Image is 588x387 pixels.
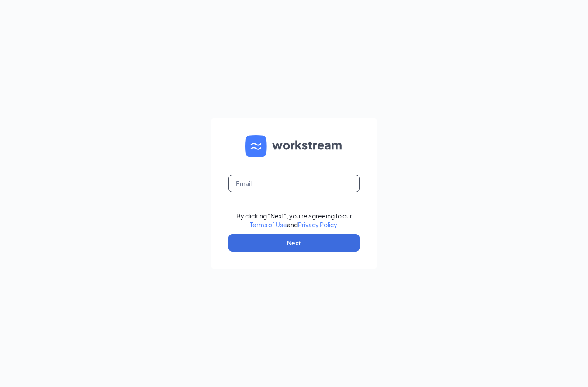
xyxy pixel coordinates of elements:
[298,221,337,228] a: Privacy Policy
[228,234,360,252] button: Next
[245,135,343,157] img: WS logo and Workstream text
[250,221,287,228] a: Terms of Use
[228,175,360,192] input: Email
[236,211,352,229] div: By clicking "Next", you're agreeing to our and .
